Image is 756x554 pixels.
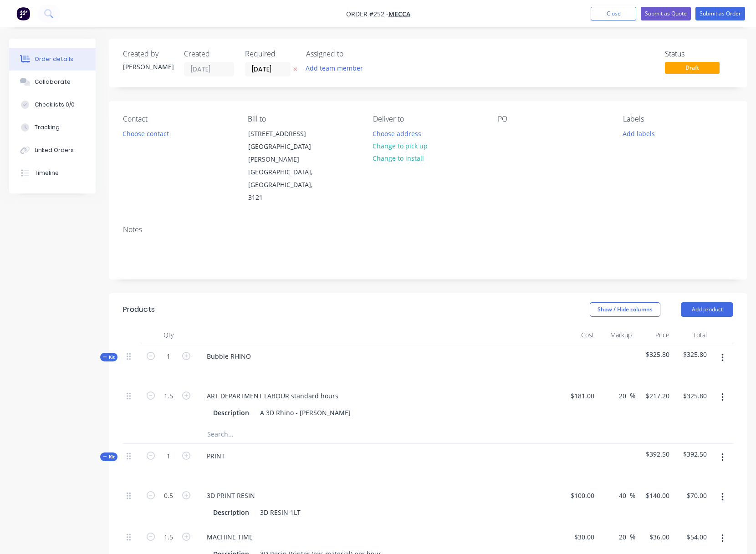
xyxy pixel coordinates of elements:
div: Notes [123,225,733,234]
div: [PERSON_NAME] [123,62,173,71]
span: Kit [103,453,115,460]
div: PRINT [199,449,232,463]
button: Change to install [368,152,429,164]
div: Bubble RHINO [199,350,258,363]
div: 3D RESIN 1LT [256,506,304,519]
span: Draft [665,62,720,73]
div: Price [635,326,673,344]
img: Factory [16,7,30,20]
div: Timeline [35,169,59,177]
div: Assigned to [306,50,397,58]
div: Kit [100,353,117,361]
div: Labels [623,115,733,123]
div: Products [123,304,155,315]
div: Markup [598,326,636,344]
span: $325.80 [639,350,669,359]
div: Created [184,50,234,58]
button: Add team member [301,62,368,74]
button: Collaborate [9,71,96,93]
button: Tracking [9,116,96,139]
input: Search... [207,425,389,443]
button: Show / Hide columns [590,302,660,317]
span: Order #252 - [346,10,388,18]
div: Linked Orders [35,146,74,154]
button: Add team member [306,62,368,74]
button: Checklists 0/0 [9,93,96,116]
button: Timeline [9,162,96,184]
div: Description [209,406,253,419]
div: Deliver to [373,115,483,123]
div: Description [209,506,253,519]
div: Created by [123,50,173,58]
div: [STREET_ADDRESS][GEOGRAPHIC_DATA][PERSON_NAME][GEOGRAPHIC_DATA], [GEOGRAPHIC_DATA], 3121 [240,127,332,204]
div: Checklists 0/0 [35,101,75,109]
div: Order details [35,55,73,63]
div: Collaborate [35,78,71,86]
div: Kit [100,452,117,461]
button: Add product [681,302,733,317]
div: Tracking [35,123,60,132]
div: Contact [123,115,233,123]
button: Choose address [368,127,426,139]
span: $392.50 [677,449,707,459]
div: Bill to [248,115,358,123]
button: Submit as Order [695,7,745,20]
span: Kit [103,354,115,361]
button: Order details [9,48,96,71]
button: Change to pick up [368,140,433,152]
div: Status [665,50,733,58]
button: Submit as Quote [641,7,691,20]
span: $392.50 [639,449,669,459]
div: PO [498,115,608,123]
div: [GEOGRAPHIC_DATA][PERSON_NAME][GEOGRAPHIC_DATA], [GEOGRAPHIC_DATA], 3121 [248,140,324,204]
div: Total [673,326,711,344]
div: Cost [560,326,598,344]
div: Qty [141,326,196,344]
span: % [630,490,635,501]
div: MACHINE TIME [199,530,260,544]
span: % [630,532,635,542]
div: Required [245,50,295,58]
div: [STREET_ADDRESS] [248,127,324,140]
div: 3D PRINT RESIN [199,489,262,502]
div: ART DEPARTMENT LABOUR standard hours [199,389,346,402]
div: A 3D Rhino - [PERSON_NAME] [256,406,354,419]
a: MECCA [388,10,410,18]
button: Close [591,7,636,20]
button: Choose contact [118,127,174,139]
span: $325.80 [677,350,707,359]
span: % [630,391,635,401]
button: Linked Orders [9,139,96,162]
button: Add labels [618,127,659,139]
